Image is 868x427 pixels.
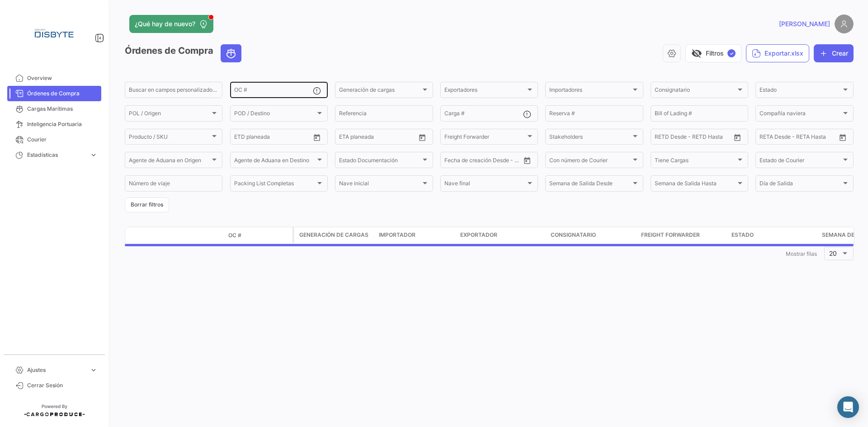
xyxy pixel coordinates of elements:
span: Estadísticas [27,151,86,159]
datatable-header-cell: Modo de Transporte [143,232,166,239]
span: Tiene Cargas [655,158,736,164]
datatable-header-cell: Consignatario [547,227,637,244]
span: Packing List Completas [234,182,316,188]
input: Hasta [257,135,293,141]
span: POD / Destino [234,112,316,118]
datatable-header-cell: Estado Doc. [166,232,225,239]
input: Hasta [362,135,398,141]
datatable-header-cell: OC # [225,228,292,243]
span: Freight Forwarder [641,231,700,239]
input: Desde [759,135,776,141]
span: Órdenes de Compra [27,89,98,98]
a: Inteligencia Portuaria [7,117,101,132]
span: Compañía naviera [759,112,841,118]
button: Crear [814,44,854,62]
span: OC # [228,231,241,239]
span: ¿Qué hay de nuevo? [135,19,195,28]
div: Abrir Intercom Messenger [837,396,859,418]
span: Día de Salida [759,182,841,188]
button: Open calendar [731,131,744,144]
span: Exportadores [444,88,526,94]
button: visibility_offFiltros✓ [685,44,741,62]
span: Estado de Courier [759,158,841,164]
span: Con número de Courier [549,158,631,164]
span: Importador [379,231,415,239]
span: visibility_off [691,48,702,59]
button: Ocean [221,45,241,62]
span: POL / Origen [129,112,210,118]
span: Nave final [444,182,526,188]
span: Producto / SKU [129,135,210,141]
span: Estado [759,88,841,94]
span: Agente de Aduana en Origen [129,158,210,164]
input: Hasta [677,135,713,141]
button: Open calendar [310,131,324,144]
span: Estado Documentación [339,158,420,164]
input: Desde [339,135,355,141]
a: Cargas Marítimas [7,101,101,117]
span: Importadores [549,88,631,94]
span: Cargas Marítimas [27,105,98,113]
span: Generación de cargas [339,88,420,94]
button: Borrar filtros [125,197,169,212]
span: expand_more [90,366,98,374]
datatable-header-cell: Importador [375,227,457,244]
a: Courier [7,132,101,147]
span: ✓ [727,49,736,57]
button: Open calendar [520,154,534,167]
datatable-header-cell: Generación de cargas [294,227,375,244]
span: Courier [27,136,98,144]
span: Exportador [460,231,497,239]
span: Generación de cargas [299,231,368,239]
span: Mostrar filas [786,250,817,257]
datatable-header-cell: Estado [728,227,818,244]
span: Agente de Aduana en Destino [234,158,316,164]
span: [PERSON_NAME] [779,19,830,28]
button: Open calendar [415,131,429,144]
span: Cerrar Sesión [27,381,98,389]
input: Desde [234,135,250,141]
span: 20 [829,249,837,257]
input: Hasta [467,158,503,164]
input: Hasta [782,135,818,141]
a: Overview [7,70,101,86]
a: Órdenes de Compra [7,86,101,101]
input: Desde [655,135,671,141]
span: Overview [27,74,98,82]
span: Inteligencia Portuaria [27,120,98,128]
span: Estado [731,231,754,239]
span: Semana de Salida Hasta [655,182,736,188]
h3: Órdenes de Compra [125,44,244,62]
img: placeholder-user.png [835,14,854,33]
span: Nave inicial [339,182,420,188]
span: Consignatario [655,88,736,94]
datatable-header-cell: Freight Forwarder [637,227,728,244]
button: ¿Qué hay de nuevo? [129,15,213,33]
img: Logo+disbyte.jpeg [32,11,77,56]
span: expand_more [90,151,98,159]
span: Stakeholders [549,135,631,141]
button: Open calendar [836,131,849,144]
span: Ajustes [27,366,86,374]
span: Semana de Salida Desde [549,182,631,188]
button: Exportar.xlsx [746,44,809,62]
span: Consignatario [551,231,596,239]
datatable-header-cell: Exportador [457,227,547,244]
span: Freight Forwarder [444,135,526,141]
input: Desde [444,158,461,164]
